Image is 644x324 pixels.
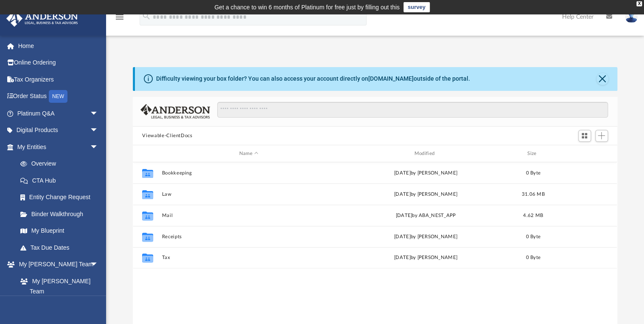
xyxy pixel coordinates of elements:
[516,150,550,158] div: Size
[162,170,336,176] button: Bookkeeping
[162,234,336,239] button: Receipts
[115,12,125,22] i: menu
[156,74,470,83] div: Difficulty viewing your box folder? You can also access your account directly on outside of the p...
[90,122,107,139] span: arrow_drop_down
[142,11,151,21] i: search
[339,212,512,220] div: [DATE] by ABA_NEST_APP
[137,150,158,158] div: id
[12,155,111,172] a: Overview
[162,255,336,261] button: Tax
[90,138,107,156] span: arrow_drop_down
[115,16,125,22] a: menu
[214,2,400,12] div: Get a chance to win 6 months of Platinum for free just by filling out this
[526,255,541,260] span: 0 Byte
[217,102,608,118] input: Search files and folders
[90,256,107,273] span: arrow_drop_down
[339,169,512,177] div: [DATE] by [PERSON_NAME]
[12,273,103,300] a: My [PERSON_NAME] Team
[526,171,541,175] span: 0 Byte
[554,150,613,158] div: id
[49,90,67,103] div: NEW
[6,54,111,71] a: Online Ordering
[12,189,111,206] a: Entity Change Request
[12,223,107,239] a: My Blueprint
[6,122,111,139] a: Digital Productsarrow_drop_down
[162,213,336,218] button: Mail
[339,191,512,198] div: [DATE] by [PERSON_NAME]
[522,192,545,197] span: 31.06 MB
[339,150,512,158] div: Modified
[368,75,413,82] a: [DOMAIN_NAME]
[6,138,111,155] a: My Entitiesarrow_drop_down
[6,88,111,105] a: Order StatusNEW
[578,130,591,142] button: Switch to Grid View
[636,1,642,6] div: close
[162,150,335,158] div: Name
[90,105,107,122] span: arrow_drop_down
[403,2,430,12] a: survey
[526,234,541,239] span: 0 Byte
[142,132,192,140] button: Viewable-ClientDocs
[595,130,608,142] button: Add
[162,192,336,197] button: Law
[12,239,111,256] a: Tax Due Dates
[6,37,111,54] a: Home
[339,254,512,262] div: [DATE] by [PERSON_NAME]
[523,213,543,218] span: 4.62 MB
[4,10,81,27] img: Anderson Advisors Platinum Portal
[6,105,111,122] a: Platinum Q&Aarrow_drop_down
[6,71,111,88] a: Tax Organizers
[12,172,111,189] a: CTA Hub
[625,11,638,23] img: User Pic
[12,206,111,223] a: Binder Walkthrough
[596,73,608,85] button: Close
[6,256,107,273] a: My [PERSON_NAME] Teamarrow_drop_down
[339,233,512,241] div: [DATE] by [PERSON_NAME]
